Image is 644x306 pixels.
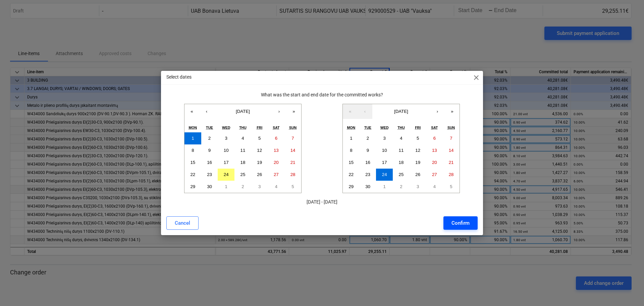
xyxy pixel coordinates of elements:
[166,216,199,230] button: Cancel
[348,160,354,165] abbr: September 15, 2025
[443,157,460,169] button: September 21, 2025
[207,160,212,165] abbr: September 16, 2025
[268,181,285,193] button: October 4, 2025
[240,172,246,177] abbr: September 25, 2025
[397,126,405,130] abbr: Thursday
[365,184,370,189] abbr: September 30, 2025
[343,169,360,181] button: September 22, 2025
[289,126,297,130] abbr: Sunday
[343,157,360,169] button: September 15, 2025
[376,144,393,157] button: September 10, 2025
[376,157,393,169] button: September 17, 2025
[286,104,301,119] button: »
[443,216,478,230] button: Confirm
[382,172,387,177] abbr: September 24, 2025
[348,184,354,189] abbr: September 29, 2025
[275,184,277,189] abbr: October 4, 2025
[415,148,420,153] abbr: September 12, 2025
[433,184,436,189] abbr: October 4, 2025
[175,219,190,227] div: Cancel
[257,160,262,165] abbr: September 19, 2025
[222,126,230,130] abbr: Wednesday
[360,157,376,169] button: September 16, 2025
[447,126,455,130] abbr: Sunday
[383,184,386,189] abbr: October 1, 2025
[449,172,454,177] abbr: September 28, 2025
[367,148,369,153] abbr: September 9, 2025
[184,132,201,144] button: September 1, 2025
[426,169,443,181] button: September 27, 2025
[382,160,387,165] abbr: September 17, 2025
[258,184,261,189] abbr: October 3, 2025
[426,181,443,193] button: October 4, 2025
[284,181,301,193] button: October 5, 2025
[445,104,460,119] button: »
[268,144,285,157] button: September 13, 2025
[274,172,279,177] abbr: September 27, 2025
[360,181,376,193] button: September 30, 2025
[240,160,246,165] abbr: September 18, 2025
[192,136,194,141] abbr: September 1, 2025
[284,132,301,144] button: September 7, 2025
[225,184,227,189] abbr: October 1, 2025
[166,74,192,81] p: Select dates
[432,172,437,177] abbr: September 27, 2025
[218,132,234,144] button: September 3, 2025
[225,136,227,141] abbr: September 3, 2025
[268,157,285,169] button: September 20, 2025
[449,160,454,165] abbr: September 21, 2025
[443,144,460,157] button: September 14, 2025
[274,148,279,153] abbr: September 13, 2025
[350,148,352,153] abbr: September 8, 2025
[426,144,443,157] button: September 13, 2025
[208,136,211,141] abbr: September 2, 2025
[410,144,426,157] button: September 12, 2025
[206,126,213,130] abbr: Tuesday
[224,148,229,153] abbr: September 10, 2025
[399,148,404,153] abbr: September 11, 2025
[360,169,376,181] button: September 23, 2025
[431,126,438,130] abbr: Saturday
[400,184,402,189] abbr: October 2, 2025
[199,104,214,119] button: ‹
[415,160,420,165] abbr: September 19, 2025
[257,172,262,177] abbr: September 26, 2025
[367,136,369,141] abbr: September 2, 2025
[251,157,268,169] button: September 19, 2025
[415,172,420,177] abbr: September 26, 2025
[430,104,445,119] button: ›
[234,157,251,169] button: September 18, 2025
[251,132,268,144] button: September 5, 2025
[284,169,301,181] button: September 28, 2025
[207,184,212,189] abbr: September 30, 2025
[399,172,404,177] abbr: September 25, 2025
[234,169,251,181] button: September 25, 2025
[376,181,393,193] button: October 1, 2025
[166,91,478,98] p: What was the start and end date for the committed works?
[443,169,460,181] button: September 28, 2025
[410,181,426,193] button: October 3, 2025
[234,144,251,157] button: September 11, 2025
[184,169,201,181] button: September 22, 2025
[399,160,404,165] abbr: September 18, 2025
[376,132,393,144] button: September 3, 2025
[224,160,229,165] abbr: September 17, 2025
[291,136,294,141] abbr: September 7, 2025
[201,144,218,157] button: September 9, 2025
[201,132,218,144] button: September 2, 2025
[291,184,294,189] abbr: October 5, 2025
[218,169,234,181] button: September 24, 2025
[290,172,296,177] abbr: September 28, 2025
[201,181,218,193] button: September 30, 2025
[201,157,218,169] button: September 16, 2025
[450,136,452,141] abbr: September 7, 2025
[343,181,360,193] button: September 29, 2025
[343,132,360,144] button: September 1, 2025
[268,169,285,181] button: September 27, 2025
[365,172,370,177] abbr: September 23, 2025
[433,136,436,141] abbr: September 6, 2025
[432,148,437,153] abbr: September 13, 2025
[410,132,426,144] button: September 5, 2025
[234,181,251,193] button: October 2, 2025
[239,126,247,130] abbr: Thursday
